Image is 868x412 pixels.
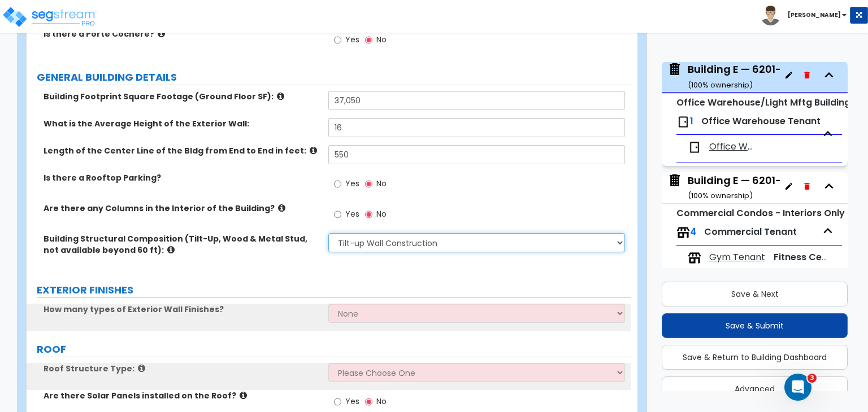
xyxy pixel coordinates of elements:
span: Office Warehouse Tenant [701,115,821,128]
span: No [376,396,387,407]
input: Yes [334,396,341,408]
input: Yes [334,208,341,221]
button: Save & Submit [662,313,848,338]
span: Building E — 6201–6255 Corporate Dr [667,62,780,91]
b: [PERSON_NAME] [788,11,841,19]
i: click for more info! [167,246,175,254]
img: building.svg [667,173,682,188]
img: avatar.png [761,6,780,25]
input: No [365,208,372,221]
span: 3 [808,374,817,383]
button: Advanced [662,376,848,401]
button: Save & Next [662,282,848,306]
span: Yes [345,178,359,189]
label: Are there Solar Panels installed on the Roof? [44,390,320,401]
img: tenants.png [676,226,690,239]
span: Yes [345,34,359,45]
input: No [365,34,372,46]
img: door.png [688,141,701,154]
i: click for more info! [278,204,285,212]
label: ROOF [37,342,631,357]
label: Building Footprint Square Footage (Ground Floor SF): [44,91,320,102]
span: 4 [690,225,696,238]
i: click for more info! [158,29,165,38]
button: Save & Return to Building Dashboard [662,345,848,370]
input: No [365,396,372,408]
span: Yes [345,396,359,407]
small: Office Warehouse/Light Mftg Building [676,96,850,109]
input: Yes [334,34,341,46]
span: No [376,208,387,220]
label: Building Structural Composition (Tilt-Up, Wood & Metal Stud, not available beyond 60 ft): [44,233,320,256]
label: Are there any Columns in the Interior of the Building? [44,203,320,214]
i: click for more info! [277,92,284,100]
img: building.svg [667,62,682,77]
span: Yes [345,208,359,220]
label: Length of the Center Line of the Bldg from End to End in feet: [44,145,320,156]
label: What is the Average Height of the Exterior Wall: [44,118,320,129]
span: Commercial Tenant [704,225,797,238]
img: door.png [676,115,690,129]
label: Is there a Porte Cochere? [44,28,320,40]
span: Gym Tenant [709,251,765,264]
span: No [376,34,387,45]
small: Commercial Condos - Interiors Only [676,207,845,220]
label: GENERAL BUILDING DETAILS [37,70,631,85]
input: No [365,178,372,190]
small: ( 100 % ownership) [688,190,753,201]
img: logo_pro_r.png [2,6,98,28]
input: Yes [334,178,341,190]
span: 1 [690,115,693,128]
label: EXTERIOR FINISHES [37,283,631,297]
small: ( 100 % ownership) [688,80,753,90]
label: Roof Structure Type: [44,363,320,374]
i: click for more info! [240,391,247,400]
span: Building E — 6201–6255 Corporate Dr [667,173,780,202]
span: No [376,178,387,189]
i: click for more info! [310,146,317,155]
img: tenants.png [688,251,701,265]
label: Is there a Rooftop Parking? [44,172,320,183]
i: click for more info! [138,364,145,372]
span: Office Warehouse Tenant [709,141,757,154]
iframe: Intercom live chat [784,374,811,401]
label: How many types of Exterior Wall Finishes? [44,304,320,315]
